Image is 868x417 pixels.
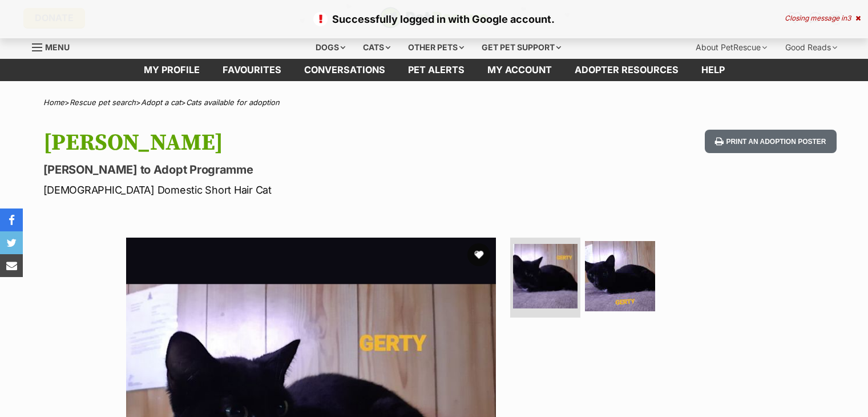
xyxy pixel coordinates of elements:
[43,130,526,156] h1: [PERSON_NAME]
[777,36,845,59] div: Good Reads
[43,98,64,107] a: Home
[11,11,857,27] p: Successfully logged in with Google account.
[308,36,353,59] div: Dogs
[688,36,775,59] div: About PetRescue
[467,243,490,266] button: favourite
[32,36,78,57] a: Menu
[785,14,861,22] div: Closing message in
[132,59,211,81] a: My profile
[397,59,476,81] a: Pet alerts
[293,59,397,81] a: conversations
[690,59,736,81] a: Help
[70,98,136,107] a: Rescue pet search
[141,98,181,107] a: Adopt a cat
[847,14,851,22] span: 3
[43,182,526,198] p: [DEMOGRAPHIC_DATA] Domestic Short Hair Cat
[45,42,70,52] span: Menu
[513,244,578,308] img: Photo of Gertie
[186,98,280,107] a: Cats available for adoption
[474,36,569,59] div: Get pet support
[705,130,836,153] button: Print an adoption poster
[15,98,854,107] div: > > >
[585,241,655,311] img: Photo of Gertie
[211,59,293,81] a: Favourites
[476,59,563,81] a: My account
[400,36,472,59] div: Other pets
[43,162,526,178] p: [PERSON_NAME] to Adopt Programme
[563,59,690,81] a: Adopter resources
[355,36,398,59] div: Cats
